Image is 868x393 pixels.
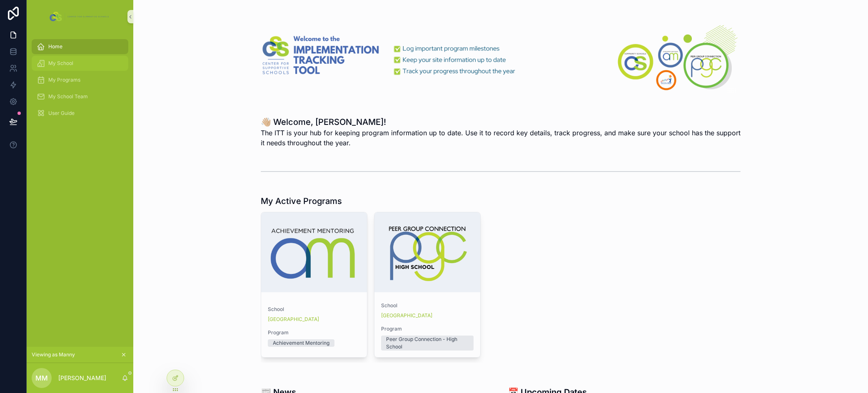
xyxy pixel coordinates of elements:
[261,212,367,292] div: AM-Formatted-Logo.png
[48,93,88,100] span: My School Team
[273,339,329,347] div: Achievement Mentoring
[27,33,133,132] div: scrollable content
[48,60,73,67] span: My School
[386,336,469,351] div: Peer Group Connection - High School
[374,212,480,292] div: PGC-HS-Formatted-Logo.png
[48,10,112,23] img: App logo
[261,212,367,358] a: School[GEOGRAPHIC_DATA]ProgramAchievement Mentoring
[32,106,128,121] a: User Guide
[32,56,128,71] a: My School
[268,329,360,336] span: Program
[268,306,360,313] span: School
[374,212,481,358] a: School[GEOGRAPHIC_DATA]ProgramPeer Group Connection - High School
[32,72,128,87] a: My Programs
[261,116,741,128] h1: 👋🏼 Welcome, [PERSON_NAME]!
[381,302,474,309] span: School
[35,373,48,383] span: MM
[261,128,741,148] span: The ITT is your hub for keeping program information up to date. Use it to record key details, tra...
[381,312,432,319] a: [GEOGRAPHIC_DATA]
[48,110,75,117] span: User Guide
[268,316,319,323] a: [GEOGRAPHIC_DATA]
[32,89,128,104] a: My School Team
[32,351,75,358] span: Viewing as Manny
[48,77,80,83] span: My Programs
[261,20,741,93] img: 33327-ITT-Banner-Noloco-(4).png
[58,374,106,382] p: [PERSON_NAME]
[381,326,474,332] span: Program
[48,43,62,50] span: Home
[32,39,128,54] a: Home
[261,195,342,207] h1: My Active Programs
